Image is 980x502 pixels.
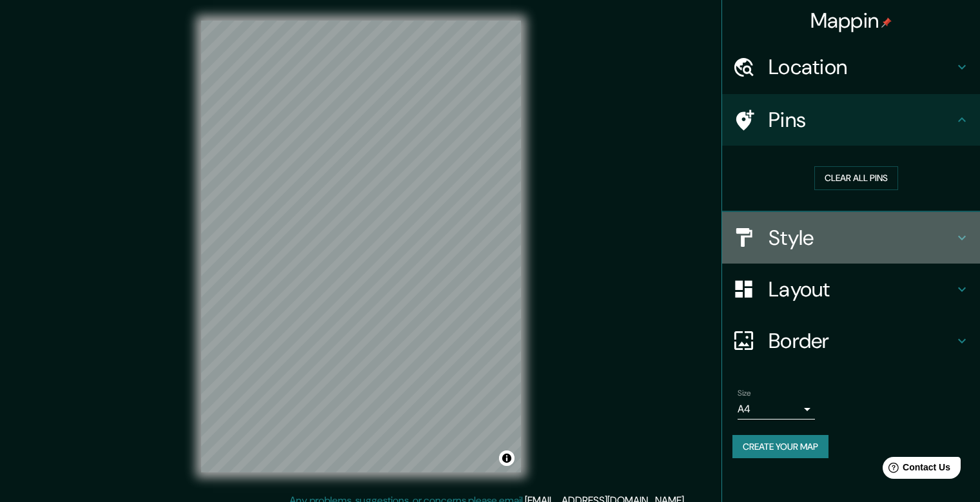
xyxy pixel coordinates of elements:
[769,328,954,354] h4: Border
[722,94,980,146] div: Pins
[738,387,751,398] label: Size
[769,107,954,133] h4: Pins
[865,452,966,488] iframe: Help widget launcher
[722,315,980,367] div: Border
[722,41,980,93] div: Location
[201,21,521,472] canvas: Map
[810,8,892,34] h4: Mappin
[722,264,980,315] div: Layout
[769,276,954,302] h4: Layout
[769,54,954,80] h4: Location
[769,225,954,251] h4: Style
[732,435,828,459] button: Create your map
[738,399,815,420] div: A4
[881,17,892,28] img: pin-icon.png
[499,450,514,466] button: Toggle attribution
[814,166,898,190] button: Clear all pins
[722,212,980,264] div: Style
